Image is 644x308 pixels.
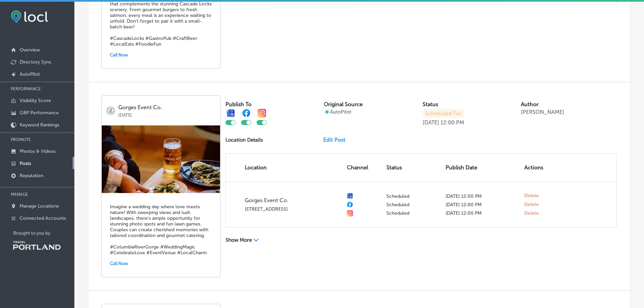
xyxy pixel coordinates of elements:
[524,193,539,199] span: Delete
[20,161,31,166] p: Posts
[330,109,351,115] p: AutoPilot
[20,173,43,179] p: Reputation
[225,237,252,243] p: Show More
[443,153,522,182] th: Publish Date
[106,106,115,115] img: logo
[20,98,51,103] p: Visibility Score
[13,241,61,250] img: Travel Portland
[521,109,564,115] p: [PERSON_NAME]
[20,122,59,128] p: Keyword Rankings
[440,119,464,126] p: 12:00 PM
[245,206,341,212] p: [STREET_ADDRESS]
[225,137,263,143] p: Location Details
[524,210,539,216] span: Delete
[245,197,341,204] p: Gorges Event Co.
[102,125,220,193] img: 5de5712a-6901-4749-9437-dc36c841bc44Venture-Ever-After-Columbia-River-Gorge-Rainy-Elopement.jpg
[324,101,363,108] label: Original Source
[423,101,438,108] label: Status
[118,111,215,118] p: [DATE]
[20,47,40,53] p: Overview
[226,153,344,182] th: Location
[110,204,212,256] h5: Imagine a wedding day where love meets nature! With sweeping views and lush landscapes, there's a...
[423,109,464,118] p: Scheduled For
[384,153,443,182] th: Status
[386,202,440,208] p: Scheduled
[20,148,55,154] p: Photos & Videos
[13,231,74,236] p: Brought to you by
[20,59,52,65] p: Directory Sync
[522,153,553,182] th: Actions
[446,202,519,208] p: [DATE] 12:00 PM
[225,101,252,108] label: Publish To
[386,193,440,199] p: Scheduled
[20,110,59,116] p: GBP Performance
[324,109,330,115] img: autopilot-icon
[521,101,539,108] label: Author
[524,202,539,208] span: Delete
[446,193,519,199] p: [DATE] 12:00 PM
[344,153,384,182] th: Channel
[11,10,48,23] img: fda3e92497d09a02dc62c9cd864e3231.png
[323,137,351,143] a: Edit Post
[20,203,59,209] p: Manage Locations
[20,71,40,77] p: AutoPilot
[386,210,440,216] p: Scheduled
[118,104,215,111] p: Gorges Event Co.
[423,119,439,126] p: [DATE]
[20,215,66,221] p: Connected Accounts
[446,210,519,216] p: [DATE] 12:00 PM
